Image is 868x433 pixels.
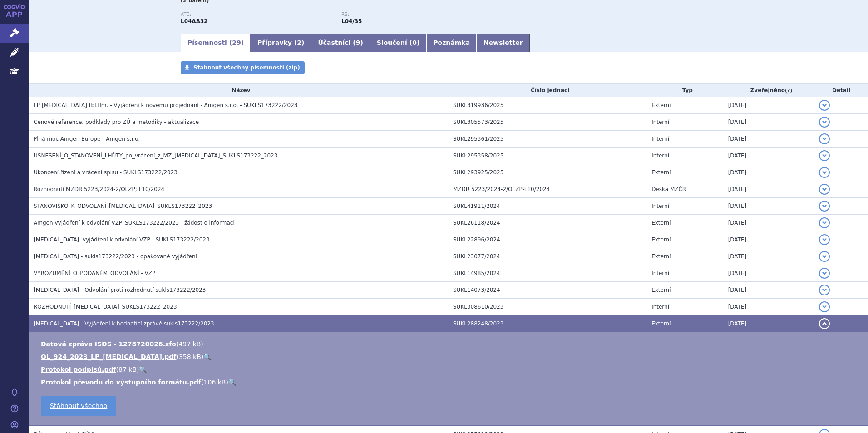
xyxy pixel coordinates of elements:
span: Externí [651,102,671,108]
button: detail [819,133,830,144]
span: Rozhodnutí MZDR 5223/2024-2/OLZP; L10/2024 [34,186,164,192]
span: Ukončení řízení a vrácení spisu - SUKLS173222/2023 [34,169,178,176]
span: Externí [651,320,671,327]
span: Deska MZČR [651,186,686,192]
abbr: (?) [785,88,792,94]
a: 🔍 [139,366,147,373]
td: [DATE] [724,181,815,198]
span: 29 [232,39,241,46]
strong: APREMILAST [181,18,208,25]
a: Datová zpráva ISDS - 1278720026.zfo [41,340,176,348]
td: SUKL23077/2024 [449,248,647,265]
p: RS: [341,12,493,17]
span: Interní [651,153,669,159]
span: Stáhnout všechny písemnosti (zip) [193,64,300,71]
button: detail [819,301,830,312]
button: detail [819,285,830,295]
td: [DATE] [724,282,815,299]
p: ATC: [181,12,332,17]
span: Externí [651,253,671,260]
li: ( ) [41,352,859,361]
li: ( ) [41,365,859,374]
span: ROZHODNUTÍ_OTEZLA_SUKLS173222_2023 [34,304,177,310]
span: 0 [412,39,417,46]
span: Otezla - sukls173222/2023 - opakované vyjádření [34,253,197,260]
span: Externí [651,287,671,293]
button: detail [819,318,830,329]
span: OTEZLA -vyjádření k odvolání VZP - SUKLS173222/2023 [34,236,210,243]
button: detail [819,117,830,128]
td: [DATE] [724,231,815,248]
button: detail [819,251,830,262]
span: Interní [651,304,669,310]
span: Interní [651,203,669,209]
th: Číslo jednací [449,84,647,97]
span: 358 kB [179,353,201,360]
a: 🔍 [203,353,211,360]
span: 497 kB [178,340,201,348]
li: ( ) [41,378,859,387]
span: 106 kB [204,379,226,386]
a: 🔍 [228,379,236,386]
span: Externí [651,169,671,176]
td: [DATE] [724,148,815,164]
button: detail [819,234,830,245]
a: Protokol převodu do výstupního formátu.pdf [41,379,201,386]
span: Interní [651,270,669,276]
td: [DATE] [724,315,815,332]
span: VYROZUMĚNÍ_O_PODANÉM_ODVOLÁNÍ - VZP [34,270,155,276]
span: Externí [651,236,671,243]
a: OL_924_2023_LP_[MEDICAL_DATA].pdf [41,353,176,360]
span: STANOVISKO_K_ODVOLÁNÍ_OTEZLA_SUKLS173222_2023 [34,203,212,209]
th: Detail [814,84,868,97]
td: [DATE] [724,131,815,148]
li: ( ) [41,340,859,349]
span: OTEZLA - Odvolání proti rozhodnutí sukls173222/2023 [34,287,206,293]
td: [DATE] [724,248,815,265]
th: Typ [647,84,724,97]
span: USNESENÍ_O_STANOVENÍ_LHŮTY_po_vrácení_z_MZ_OTEZLA_SUKLS173222_2023 [34,153,277,159]
td: [DATE] [724,299,815,315]
span: 9 [356,39,360,46]
span: OTEZLA - Vyjádření k hodnotící zprávě sukls173222/2023 [34,320,214,327]
td: [DATE] [724,198,815,215]
button: detail [819,184,830,195]
td: SUKL308610/2023 [449,299,647,315]
button: detail [819,150,830,161]
button: detail [819,100,830,111]
strong: apremilast [341,18,362,25]
td: [DATE] [724,215,815,231]
a: Stáhnout všechny písemnosti (zip) [181,61,305,74]
th: Název [29,84,449,97]
a: Přípravky (2) [251,34,311,52]
span: LP OTEZLA tbl.flm. - Vyjádření k novému projednání - Amgen s.r.o. - SUKLS173222/2023 [34,102,297,108]
button: detail [819,167,830,178]
button: detail [819,217,830,228]
span: 87 kB [118,366,137,373]
span: Amgen-vyjádření k odvolání VZP_SUKLS173222/2023 - žádost o informaci [34,220,235,226]
td: SUKL14985/2024 [449,265,647,282]
td: SUKL293925/2025 [449,164,647,181]
span: Interní [651,119,669,125]
td: SUKL319936/2025 [449,97,647,114]
td: SUKL41911/2024 [449,198,647,215]
span: Interní [651,136,669,142]
a: Poznámka [426,34,477,52]
a: Newsletter [477,34,530,52]
td: SUKL295358/2025 [449,148,647,164]
td: SUKL22896/2024 [449,231,647,248]
button: detail [819,201,830,212]
td: [DATE] [724,97,815,114]
a: Protokol podpisů.pdf [41,366,116,373]
button: detail [819,268,830,279]
a: Sloučení (0) [370,34,426,52]
td: [DATE] [724,265,815,282]
td: SUKL288248/2023 [449,315,647,332]
th: Zveřejněno [724,84,815,97]
td: [DATE] [724,164,815,181]
span: Plná moc Amgen Europe - Amgen s.r.o. [34,136,140,142]
td: SUKL295361/2025 [449,131,647,148]
td: SUKL14073/2024 [449,282,647,299]
a: Stáhnout všechno [41,396,116,416]
span: 2 [297,39,301,46]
